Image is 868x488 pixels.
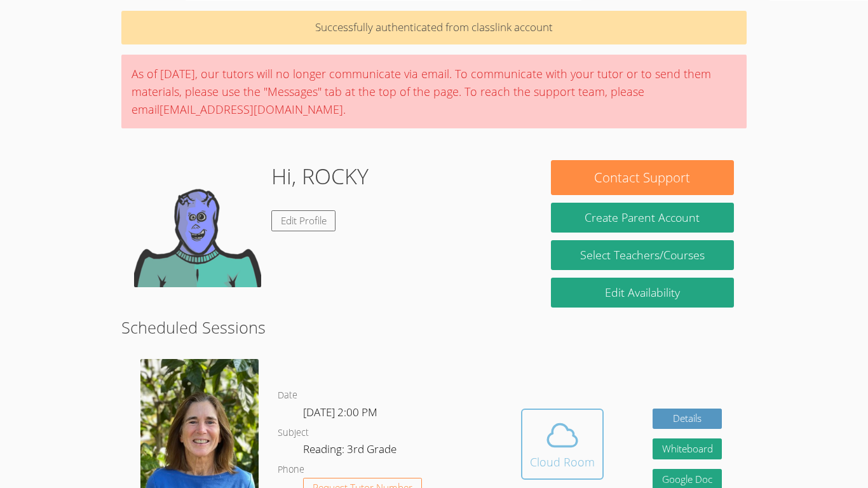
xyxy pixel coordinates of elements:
dt: Phone [278,462,304,478]
img: default.png [134,160,261,287]
a: Edit Profile [271,210,336,231]
a: Edit Availability [551,278,734,308]
a: Details [653,409,722,430]
button: Create Parent Account [551,203,734,233]
span: [DATE] 2:00 PM [303,405,377,419]
h1: Hi, ROCKY [271,160,369,193]
button: Cloud Room [521,409,604,480]
a: Select Teachers/Courses [551,240,734,270]
h2: Scheduled Sessions [121,315,747,339]
button: Whiteboard [653,438,722,459]
dt: Subject [278,425,309,441]
p: Successfully authenticated from classlink account [121,11,747,44]
button: Contact Support [551,160,734,195]
dt: Date [278,388,297,403]
dd: Reading: 3rd Grade [303,440,399,462]
div: As of [DATE], our tutors will no longer communicate via email. To communicate with your tutor or ... [121,55,747,128]
div: Cloud Room [530,453,595,471]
